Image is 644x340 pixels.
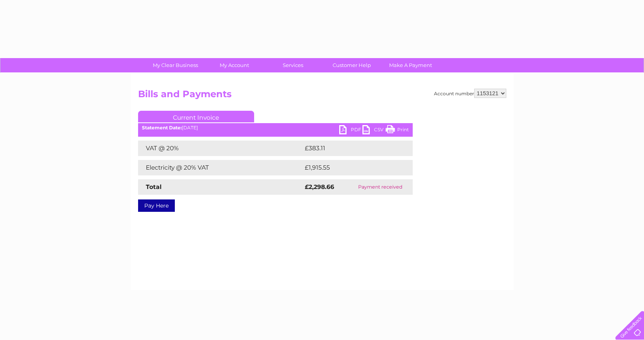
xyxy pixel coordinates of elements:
a: My Account [202,58,266,72]
td: Electricity @ 20% VAT [138,160,303,175]
a: Pay Here [138,199,175,212]
a: CSV [362,125,386,136]
td: VAT @ 20% [138,141,303,156]
strong: £2,298.66 [305,183,334,191]
div: [DATE] [138,125,413,131]
a: Current Invoice [138,111,254,122]
a: Services [261,58,325,72]
b: Statement Date: [142,125,182,131]
td: £1,915.55 [303,160,400,175]
a: PDF [339,125,362,136]
a: Customer Help [320,58,384,72]
td: £383.11 [303,141,398,156]
a: My Clear Business [143,58,207,72]
td: Payment received [348,179,413,195]
a: Make A Payment [379,58,442,72]
a: Print [386,125,409,136]
div: Account number [434,89,506,98]
h2: Bills and Payments [138,89,506,103]
strong: Total [146,183,162,191]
